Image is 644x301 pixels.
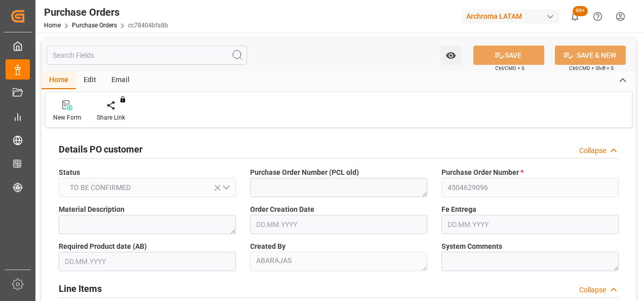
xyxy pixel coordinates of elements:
[579,285,606,295] div: Collapse
[59,252,236,271] input: DD.MM.YYYY
[44,5,168,20] div: Purchase Orders
[53,113,82,122] div: New Form
[555,46,626,65] button: SAVE & NEW
[473,46,544,65] button: SAVE
[495,64,525,72] span: Ctrl/CMD + S
[440,46,461,65] button: open menu
[59,142,143,156] h2: Details PO customer
[586,5,609,28] button: Help Center
[72,22,117,29] a: Purchase Orders
[59,204,125,215] span: Material Description
[573,6,588,16] span: 99+
[579,145,606,156] div: Collapse
[441,167,524,178] span: Purchase Order Number
[462,7,563,26] button: Archroma LATAM
[65,182,136,193] span: TO BE CONFIRMED
[441,204,476,215] span: Fe Entrega
[569,64,614,72] span: Ctrl/CMD + Shift + S
[462,9,559,24] div: Archroma LATAM
[563,5,586,28] button: show 100 new notifications
[59,178,236,197] button: open menu
[250,241,286,252] span: Created By
[59,282,102,295] h2: Line Items
[44,22,61,29] a: Home
[47,46,247,65] input: Search Fields
[104,72,137,89] div: Email
[441,241,502,252] span: System Comments
[250,215,427,234] input: DD.MM.YYYY
[42,72,76,89] div: Home
[76,72,104,89] div: Edit
[250,204,314,215] span: Order Creation Date
[59,241,147,252] span: Required Product date (AB)
[441,215,619,234] input: DD.MM.YYYY
[250,252,427,271] textarea: ABARAJAS
[250,167,359,178] span: Purchase Order Number (PCL old)
[59,167,80,178] span: Status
